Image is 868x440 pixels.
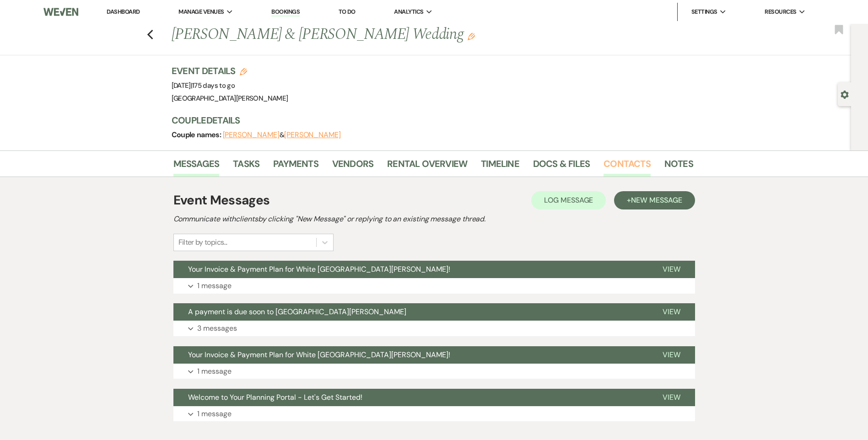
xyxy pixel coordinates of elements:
[197,322,237,334] p: 3 messages
[172,24,582,46] h1: [PERSON_NAME] & [PERSON_NAME] Wedding
[197,408,232,420] p: 1 message
[173,364,695,379] button: 1 message
[614,191,695,209] button: +New Message
[197,365,232,377] p: 1 message
[172,130,223,140] span: Couple names:
[663,264,680,274] span: View
[387,156,467,177] a: Rental Overview
[173,278,695,294] button: 1 message
[197,280,232,292] p: 1 message
[233,156,259,177] a: Tasks
[533,156,590,177] a: Docs & Files
[107,8,140,16] a: Dashboard
[192,81,235,90] span: 175 days to go
[271,8,300,16] a: Bookings
[223,131,280,139] button: [PERSON_NAME]
[284,131,341,139] button: [PERSON_NAME]
[481,156,519,177] a: Timeline
[468,32,475,40] button: Edit
[223,130,341,140] span: &
[173,406,695,422] button: 1 message
[663,307,680,317] span: View
[691,7,717,16] span: Settings
[273,156,318,177] a: Payments
[544,195,593,205] span: Log Message
[648,389,695,406] button: View
[765,7,796,16] span: Resources
[172,64,288,77] h3: Event Details
[173,303,648,321] button: A payment is due soon to [GEOGRAPHIC_DATA][PERSON_NAME]
[172,94,288,103] span: [GEOGRAPHIC_DATA][PERSON_NAME]
[173,156,220,177] a: Messages
[339,8,356,16] a: To Do
[648,261,695,278] button: View
[332,156,373,177] a: Vendors
[172,81,235,90] span: [DATE]
[188,350,450,360] span: Your Invoice & Payment Plan for White [GEOGRAPHIC_DATA][PERSON_NAME]!
[178,7,224,16] span: Manage Venues
[173,389,648,406] button: Welcome to Your Planning Portal - Let's Get Started!
[188,264,450,274] span: Your Invoice & Payment Plan for White [GEOGRAPHIC_DATA][PERSON_NAME]!
[188,392,362,402] span: Welcome to Your Planning Portal - Let's Get Started!
[394,7,423,16] span: Analytics
[178,237,227,248] div: Filter by topics...
[631,195,682,205] span: New Message
[43,2,78,21] img: Weven Logo
[173,321,695,336] button: 3 messages
[188,307,406,317] span: A payment is due soon to [GEOGRAPHIC_DATA][PERSON_NAME]
[172,114,684,127] h3: Couple Details
[531,191,606,209] button: Log Message
[648,346,695,364] button: View
[841,90,849,98] button: Open lead details
[663,392,680,402] span: View
[173,261,648,278] button: Your Invoice & Payment Plan for White [GEOGRAPHIC_DATA][PERSON_NAME]!
[173,191,270,210] h1: Event Messages
[604,156,651,177] a: Contacts
[173,214,695,225] h2: Communicate with clients by clicking "New Message" or replying to an existing message thread.
[664,156,693,177] a: Notes
[191,81,235,90] span: |
[663,350,680,360] span: View
[173,346,648,364] button: Your Invoice & Payment Plan for White [GEOGRAPHIC_DATA][PERSON_NAME]!
[648,303,695,321] button: View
